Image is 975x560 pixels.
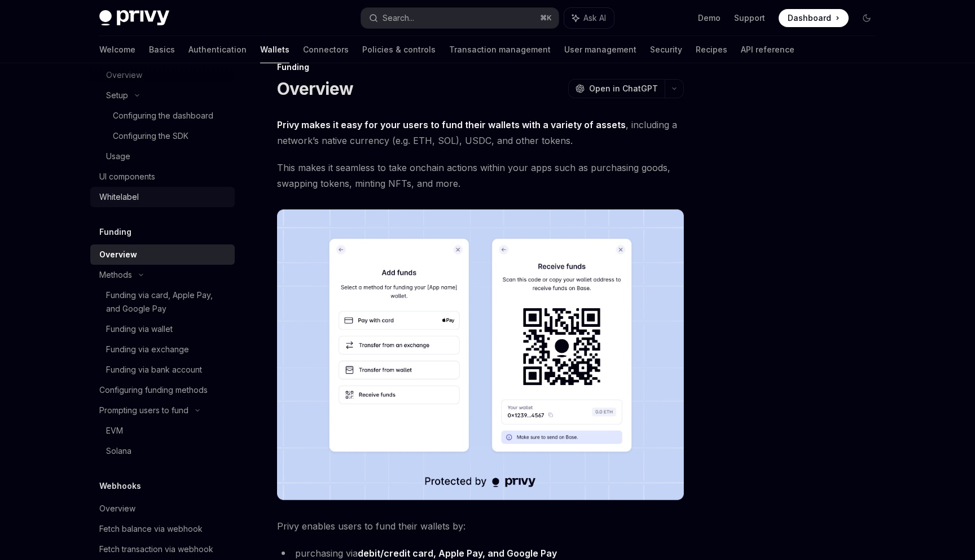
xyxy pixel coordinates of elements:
[99,542,213,556] div: Fetch transaction via webhook
[99,10,169,26] img: dark logo
[90,285,235,319] a: Funding via card, Apple Pay, and Google Pay
[90,126,235,146] a: Configuring the SDK
[696,36,727,63] a: Recipes
[113,109,213,123] div: Configuring the dashboard
[698,12,721,24] a: Demo
[90,498,235,519] a: Overview
[734,12,765,24] a: Support
[90,319,235,339] a: Funding via wallet
[90,106,235,126] a: Configuring the dashboard
[788,12,831,24] span: Dashboard
[188,36,247,63] a: Authentication
[99,190,139,204] div: Whitelabel
[564,8,614,28] button: Ask AI
[106,150,130,163] div: Usage
[779,9,849,27] a: Dashboard
[106,288,228,316] div: Funding via card, Apple Pay, and Google Pay
[106,424,123,438] div: EVM
[277,78,353,99] h1: Overview
[99,225,131,239] h5: Funding
[90,421,235,441] a: EVM
[99,170,155,183] div: UI components
[303,36,349,63] a: Connectors
[113,129,188,143] div: Configuring the SDK
[99,479,141,493] h5: Webhooks
[277,209,684,500] img: images/Funding.png
[106,444,131,458] div: Solana
[90,339,235,360] a: Funding via exchange
[90,360,235,380] a: Funding via bank account
[362,36,436,63] a: Policies & controls
[99,268,132,282] div: Methods
[383,11,414,25] div: Search...
[568,79,665,98] button: Open in ChatGPT
[589,83,658,94] span: Open in ChatGPT
[858,9,876,27] button: Toggle dark mode
[99,404,188,417] div: Prompting users to fund
[99,383,208,397] div: Configuring funding methods
[540,14,552,23] span: ⌘ K
[90,167,235,187] a: UI components
[90,539,235,559] a: Fetch transaction via webhook
[277,119,626,130] strong: Privy makes it easy for your users to fund their wallets with a variety of assets
[260,36,289,63] a: Wallets
[90,380,235,400] a: Configuring funding methods
[90,519,235,539] a: Fetch balance via webhook
[277,62,684,73] div: Funding
[149,36,175,63] a: Basics
[99,36,135,63] a: Welcome
[358,548,557,559] a: debit/credit card, Apple Pay, and Google Pay
[106,343,189,356] div: Funding via exchange
[99,502,135,515] div: Overview
[583,12,606,24] span: Ask AI
[106,322,173,336] div: Funding via wallet
[106,363,202,377] div: Funding via bank account
[277,518,684,534] span: Privy enables users to fund their wallets by:
[361,8,559,28] button: Search...⌘K
[106,89,128,102] div: Setup
[277,117,684,148] span: , including a network’s native currency (e.g. ETH, SOL), USDC, and other tokens.
[90,244,235,265] a: Overview
[99,522,203,536] div: Fetch balance via webhook
[741,36,794,63] a: API reference
[564,36,636,63] a: User management
[99,248,137,261] div: Overview
[650,36,682,63] a: Security
[90,187,235,207] a: Whitelabel
[277,160,684,191] span: This makes it seamless to take onchain actions within your apps such as purchasing goods, swappin...
[358,548,557,559] strong: debit/credit card, Apple Pay, and Google Pay
[449,36,551,63] a: Transaction management
[90,441,235,461] a: Solana
[90,146,235,167] a: Usage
